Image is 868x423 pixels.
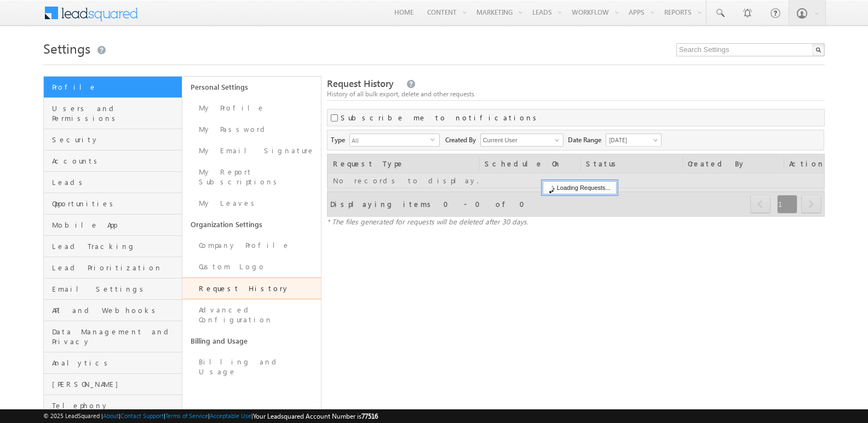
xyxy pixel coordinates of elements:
[568,134,606,145] span: Date Range
[44,172,182,193] a: Leads
[606,135,658,145] span: [DATE]
[210,412,251,419] a: Acceptable Use
[480,134,564,147] input: Type to Search
[445,134,480,145] span: Created By
[182,97,321,119] a: My Profile
[182,77,321,97] a: Personal Settings
[44,77,182,98] a: Profile
[361,412,378,420] span: 77516
[52,177,179,187] span: Leads
[182,235,321,256] a: Company Profile
[182,299,321,331] a: Advanced Configuration
[43,411,378,421] span: © 2025 LeadSquared | | | | |
[44,374,182,395] a: [PERSON_NAME]
[52,379,179,389] span: [PERSON_NAME]
[182,277,321,299] a: Request History
[52,135,179,144] span: Security
[44,236,182,257] a: Lead Tracking
[44,193,182,215] a: Opportunities
[52,358,179,368] span: Analytics
[103,412,119,419] a: About
[549,135,562,146] a: Show All Items
[182,351,321,383] a: Billing and Usage
[52,241,179,251] span: Lead Tracking
[52,82,179,92] span: Profile
[327,217,528,226] span: * The files generated for requests will be deleted after 30 days.
[44,257,182,279] a: Lead Prioritization
[44,395,182,416] a: Telephony
[327,89,825,99] div: History of all bulk export, delete and other requests
[44,321,182,352] a: Data Management and Privacy
[182,214,321,235] a: Organization Settings
[350,134,430,146] span: All
[341,113,541,123] label: Subscribe me to notifications
[52,156,179,166] span: Accounts
[52,305,179,315] span: API and Webhooks
[331,134,349,145] span: Type
[44,129,182,150] a: Security
[327,77,394,90] span: Request History
[52,327,179,346] span: Data Management and Privacy
[44,98,182,129] a: Users and Permissions
[165,412,208,419] a: Terms of Service
[52,220,179,230] span: Mobile App
[349,134,440,147] div: All
[52,284,179,294] span: Email Settings
[44,352,182,374] a: Analytics
[543,181,617,194] div: Loading Requests...
[52,401,179,410] span: Telephony
[182,331,321,351] a: Billing and Usage
[120,412,164,419] a: Contact Support
[44,215,182,236] a: Mobile App
[182,256,321,277] a: Custom Logo
[676,43,825,56] input: Search Settings
[182,161,321,193] a: My Report Subscriptions
[182,193,321,214] a: My Leaves
[44,279,182,300] a: Email Settings
[253,412,378,420] span: Your Leadsquared Account Number is
[52,263,179,273] span: Lead Prioritization
[44,300,182,321] a: API and Webhooks
[430,137,439,142] span: select
[52,103,179,123] span: Users and Permissions
[52,199,179,208] span: Opportunities
[182,140,321,161] a: My Email Signature
[43,39,90,57] span: Settings
[182,119,321,140] a: My Password
[606,134,662,147] a: [DATE]
[44,150,182,172] a: Accounts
